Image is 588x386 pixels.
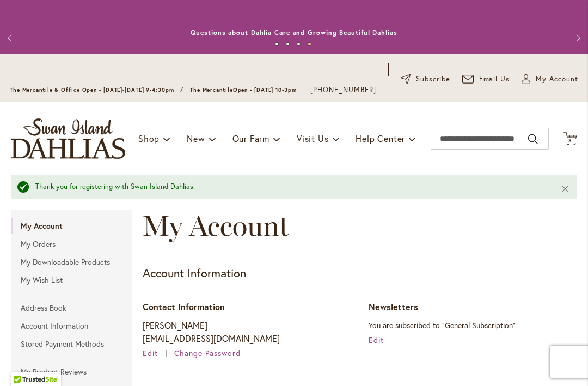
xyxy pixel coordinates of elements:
[401,74,450,85] a: Subscribe
[369,301,418,312] span: Newsletters
[563,132,577,146] button: 3
[11,272,132,288] a: My Wish List
[11,336,132,352] a: Stored Payment Methods
[356,133,405,144] span: Help Center
[536,74,578,85] span: My Account
[479,74,510,85] span: Email Us
[11,236,132,252] a: My Orders
[35,182,544,192] div: Thank you for registering with Swan Island Dahlias.
[297,42,301,46] button: 3 of 4
[10,86,233,93] span: The Mercantile & Office Open - [DATE]-[DATE] 9-4:30pm / The Mercantile
[11,254,132,270] a: My Downloadable Products
[308,42,311,46] button: 4 of 4
[568,137,572,144] span: 3
[275,42,279,46] button: 1 of 4
[11,118,125,159] a: store logo
[143,265,246,281] strong: Account Information
[286,42,290,46] button: 2 of 4
[11,300,132,316] a: Address Book
[143,319,351,345] p: [PERSON_NAME] [EMAIL_ADDRESS][DOMAIN_NAME]
[566,27,588,49] button: Next
[233,86,297,93] span: Open - [DATE] 10-3pm
[369,335,384,345] a: Edit
[462,74,510,85] a: Email Us
[138,133,160,144] span: Shop
[143,209,289,243] span: My Account
[8,347,39,378] iframe: Launch Accessibility Center
[522,74,578,85] button: My Account
[297,133,328,144] span: Visit Us
[232,133,269,144] span: Our Farm
[416,74,450,85] span: Subscribe
[187,133,205,144] span: New
[143,348,158,358] span: Edit
[143,301,225,312] span: Contact Information
[310,85,376,96] a: [PHONE_NUMBER]
[369,319,577,332] p: You are subscribed to "General Subscription".
[11,218,132,234] strong: My Account
[191,28,397,37] a: Questions about Dahlia Care and Growing Beautiful Dahlias
[11,318,132,334] a: Account Information
[174,348,241,358] a: Change Password
[143,348,172,358] a: Edit
[11,364,132,380] a: My Product Reviews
